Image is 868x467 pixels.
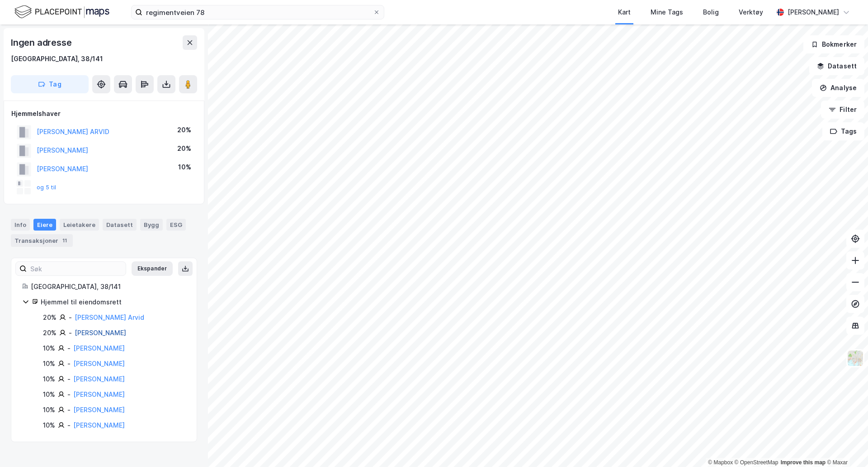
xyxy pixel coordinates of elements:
div: 20% [177,143,191,154]
input: Søk på adresse, matrikkel, gårdeiere, leietakere eller personer [142,5,373,19]
div: 11 [60,236,69,245]
div: Kontrollprogram for chat [823,424,868,467]
div: 10% [178,162,191,173]
div: [GEOGRAPHIC_DATA], 38/141 [11,53,103,64]
div: - [69,327,72,338]
div: - [67,389,71,400]
button: Tag [11,75,89,93]
button: Datasett [809,57,864,75]
a: Improve this map [781,459,826,466]
a: [PERSON_NAME] [73,344,125,352]
iframe: Chat Widget [823,424,868,467]
a: [PERSON_NAME] [73,390,125,398]
a: [PERSON_NAME] [75,329,126,337]
a: [PERSON_NAME] Arvid [75,313,144,321]
div: Hjemmel til eiendomsrett [41,297,186,308]
div: Bolig [703,7,719,18]
div: - [67,358,71,369]
div: 10% [43,389,55,400]
a: Mapbox [708,459,733,466]
div: 20% [43,327,57,338]
a: [PERSON_NAME] [73,406,125,414]
a: [PERSON_NAME] [73,421,125,429]
div: Datasett [103,219,137,231]
div: Mine Tags [651,7,683,18]
div: 20% [43,312,57,323]
button: Filter [821,101,864,119]
a: OpenStreetMap [735,459,778,466]
div: Eiere [33,219,56,231]
div: 20% [177,125,191,135]
a: [PERSON_NAME] [73,360,125,367]
div: Transaksjoner [11,234,73,247]
div: - [67,343,71,354]
button: Bokmerker [803,35,864,53]
div: [PERSON_NAME] [788,7,839,18]
div: - [67,404,71,415]
div: Verktøy [739,7,763,18]
img: Z [847,350,864,367]
div: 10% [43,404,55,415]
div: Kart [618,7,631,18]
div: [GEOGRAPHIC_DATA], 38/141 [31,281,186,292]
input: Søk [27,262,126,275]
div: 10% [43,420,55,431]
div: Info [11,219,30,231]
div: Hjemmelshaver [11,108,197,119]
div: Leietakere [60,219,99,231]
a: [PERSON_NAME] [73,375,125,383]
div: ESG [166,219,186,231]
button: Ekspander [132,261,173,276]
button: Tags [822,122,864,140]
img: logo.f888ab2527a4732fd821a326f86c7f29.svg [14,4,109,20]
div: - [67,420,71,431]
button: Analyse [812,79,864,97]
div: - [69,312,72,323]
div: 10% [43,374,55,385]
div: - [67,374,71,385]
div: 10% [43,358,55,369]
div: Bygg [140,219,163,231]
div: 10% [43,343,55,354]
div: Ingen adresse [11,35,73,50]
